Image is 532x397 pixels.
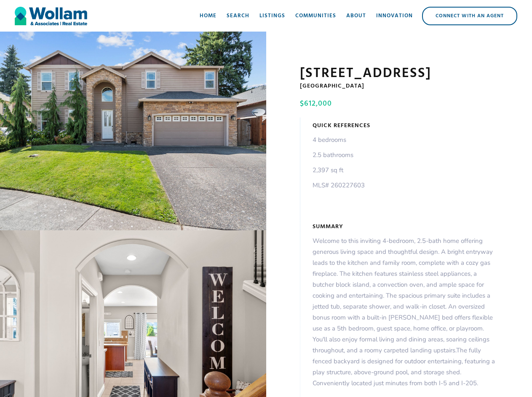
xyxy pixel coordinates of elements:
[376,12,413,20] div: Innovation
[313,165,365,176] p: 2,397 sq ft
[313,180,365,191] p: MLS# 260227603
[346,12,366,20] div: About
[423,8,516,24] div: Connect with an Agent
[195,3,222,29] a: Home
[313,223,343,231] h5: Summary
[313,122,370,130] h5: Quick References
[300,65,499,82] h1: [STREET_ADDRESS]
[313,195,365,206] p: ‍
[290,3,341,29] a: Communities
[300,82,499,91] h5: [GEOGRAPHIC_DATA]
[341,3,371,29] a: About
[227,12,249,20] div: Search
[313,235,499,389] p: Welcome to this inviting 4-bedroom, 2.5-bath home offering generous living space and thoughtful d...
[222,3,254,29] a: Search
[295,12,336,20] div: Communities
[300,99,497,109] h4: $612,000
[422,7,517,25] a: Connect with an Agent
[313,134,365,145] p: 4 bedrooms
[15,3,87,29] a: home
[254,3,290,29] a: Listings
[200,12,217,20] div: Home
[313,149,365,160] p: 2.5 bathrooms
[371,3,418,29] a: Innovation
[259,12,285,20] div: Listings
